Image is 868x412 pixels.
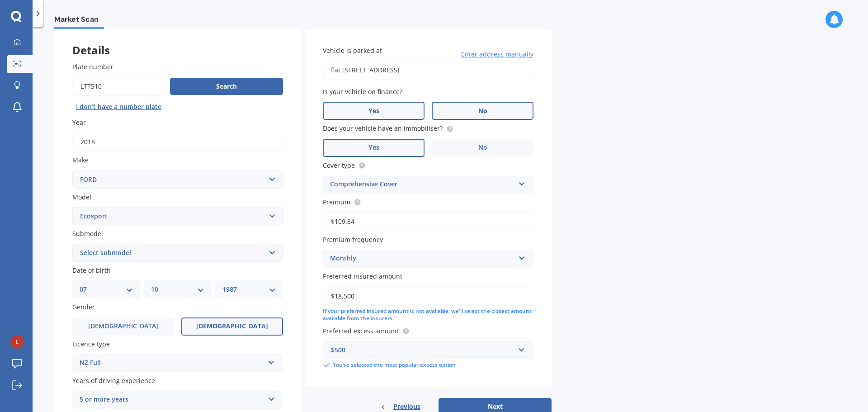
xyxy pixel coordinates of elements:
[478,144,487,152] span: No
[330,179,514,190] div: Comprehensive Cover
[72,229,103,238] span: Submodel
[72,118,86,127] span: Year
[323,124,443,133] span: Does your vehicle have an immobiliser?
[88,322,158,330] span: [DEMOGRAPHIC_DATA]
[323,46,382,55] span: Vehicle is parked at
[72,193,91,201] span: Model
[323,327,399,335] span: Preferred excess amount
[330,253,514,264] div: Monthly
[323,87,402,96] span: Is your vehicle on finance?
[10,335,24,349] img: a83b83ef5d41fbefb570361b732345ec
[72,133,283,152] input: YYYY
[323,161,355,170] span: Cover type
[323,235,383,244] span: Premium frequency
[323,61,533,80] input: Enter address
[72,156,89,165] span: Make
[72,62,113,71] span: Plate number
[72,303,95,312] span: Gender
[368,144,379,152] span: Yes
[478,107,487,115] span: No
[72,77,166,96] input: Enter plate number
[72,99,165,114] button: I don’t have a number plate
[196,322,268,330] span: [DEMOGRAPHIC_DATA]
[368,107,379,115] span: Yes
[323,272,402,281] span: Preferred insured amount
[323,361,533,369] div: You’ve selected the most popular excess option
[461,50,533,59] span: Enter address manually
[54,28,301,55] div: Details
[170,78,283,95] button: Search
[323,287,533,306] input: Enter amount
[323,212,533,231] input: Enter premium
[80,394,264,405] div: 5 or more years
[72,376,155,385] span: Years of driving experience
[72,340,110,348] span: Licence type
[72,266,111,275] span: Date of birth
[331,345,514,355] div: $500
[80,358,264,369] div: NZ Full
[323,198,350,206] span: Premium
[323,308,533,323] div: If your preferred insured amount is not available, we'll select the closest amount available from...
[54,15,104,27] span: Market Scan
